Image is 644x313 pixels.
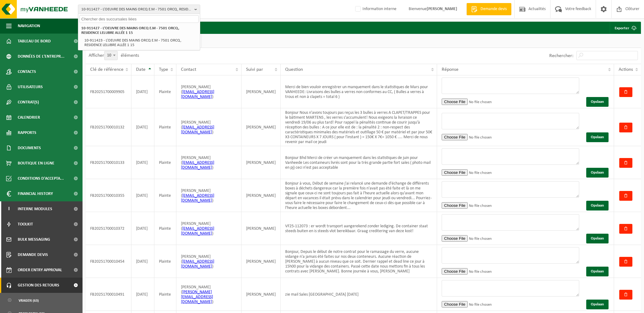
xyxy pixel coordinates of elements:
span: Financial History [18,186,53,201]
td: [PERSON_NAME] ( ) [176,212,241,245]
span: Demande devis [18,247,48,262]
td: Bonjour, Depuis le début de notre contrat pour le ramassage du verre, aucune vidange n'a jamais é... [281,245,437,278]
span: Question [285,67,303,72]
span: Réponse [442,67,458,72]
strong: [PERSON_NAME] [427,7,457,11]
span: Type [159,67,168,72]
button: Opslaan [586,97,609,107]
a: Vragen (63) [2,294,81,306]
span: Bulk Messaging [18,232,50,247]
span: Utilisateurs [18,79,43,95]
span: Documents [18,140,41,156]
td: FB20251700010454 [86,245,131,278]
button: Opslaan [586,201,609,210]
td: FB20251700010132 [86,108,131,146]
td: FB20251700010355 [86,179,131,212]
span: Demande devis [479,6,508,12]
span: Gestion des retours [18,278,59,293]
a: [EMAIL_ADDRESS][DOMAIN_NAME] [181,90,214,99]
li: 10-911423 - L’OEUVRE DES MAINS ORCQ E.M - 7501 ORCQ, RESIDENCE LELUBRE ALLÉE 1 15 [83,37,199,49]
span: Vragen (63) [19,295,39,306]
td: Bonjour Bhd Merci de créer un manquement dans les statistiques de juin pour Vanheede Les containe... [281,146,437,179]
a: [PERSON_NAME][EMAIL_ADDRESS][DOMAIN_NAME] [181,290,213,304]
span: Clé de référence [90,67,123,72]
span: Navigation [18,18,40,34]
td: [DATE] [131,179,154,212]
td: [PERSON_NAME] [241,212,281,245]
a: [EMAIL_ADDRESS][DOMAIN_NAME] [181,226,214,236]
span: Contrat(s) [18,95,39,110]
strong: 10-911427 - L’OEUVRE DES MAINS ORCQ E.M - 7501 ORCQ, RESIDENCE LELUBRE ALLÉE 1 15 [81,26,179,35]
button: Opslaan [586,267,609,276]
td: [PERSON_NAME] [241,278,281,311]
button: Opslaan [586,300,609,309]
td: Bonjour Nous n'avons toujours pas reçus les 3 bulles à verres A CLAPET/TRAPPES pour le bâtiment M... [281,108,437,146]
button: Opslaan [586,234,609,243]
td: [PERSON_NAME] [241,146,281,179]
td: [DATE] [131,108,154,146]
td: [PERSON_NAME] ( ) [176,245,241,278]
span: Contact [181,67,196,72]
span: [PERSON_NAME] ( ) [181,156,214,170]
td: Bonjour à vous, Début de semaine j'ai relancé une demande d'échange de différents boxes à déchets... [281,179,437,212]
span: Tableau de bord [18,34,51,49]
td: [DATE] [131,146,154,179]
span: Boutique en ligne [18,156,54,171]
td: Plainte [154,75,176,108]
td: FB20251700010372 [86,212,131,245]
span: 10 [104,51,118,60]
span: Date [136,67,145,72]
span: [PERSON_NAME] ( ) [181,285,213,304]
a: [EMAIL_ADDRESS][DOMAIN_NAME] [181,125,214,135]
td: Plainte [154,146,176,179]
label: Information interne [354,5,396,14]
td: [PERSON_NAME] [241,179,281,212]
td: [DATE] [131,212,154,245]
a: [EMAIL_ADDRESS][DOMAIN_NAME] [181,160,214,170]
td: Plainte [154,278,176,311]
button: 10-911427 - L’OEUVRE DES MAINS ORCQ E.M - 7501 ORCQ, RESIDENCE LELUBRE ALLÉE 1 15 [78,5,200,14]
span: Calendrier [18,110,40,125]
td: [DATE] [131,75,154,108]
span: [PERSON_NAME] ( ) [181,189,214,203]
label: Rechercher: [549,53,573,58]
td: VF25-112073 : er wordt transport aangerekend zonder lediging. De container staat steeds buiten en... [281,212,437,245]
span: Interne modules [18,201,52,217]
td: FB20251700010491 [86,278,131,311]
span: Contacts [18,64,36,79]
span: I [6,201,12,217]
td: Plainte [154,179,176,212]
span: [PERSON_NAME] ( ) [181,85,214,99]
button: Opslaan [586,132,609,142]
span: Actions [619,67,633,72]
span: Toolkit [18,217,33,232]
td: FB20251700009905 [86,75,131,108]
td: [PERSON_NAME] [241,75,281,108]
span: Données de l'entrepr... [18,49,64,64]
span: 10-911427 - L’OEUVRE DES MAINS ORCQ E.M - 7501 ORCQ, RESIDENCE LELUBRE ALLÉE 1 15 [81,5,192,14]
td: [PERSON_NAME] [241,108,281,146]
td: FB20251700010133 [86,146,131,179]
td: zie mail Sales [GEOGRAPHIC_DATA] [DATE] [281,278,437,311]
button: Opslaan [586,168,609,178]
a: Demande devis [466,3,511,15]
span: Rapports [18,125,36,140]
td: Plainte [154,245,176,278]
td: [DATE] [131,245,154,278]
span: 10 [105,51,117,60]
input: Chercher des succursales liées [79,15,199,23]
td: Merci de bien vouloir enregistrer un manquement dans le statistiques de Mars pour VANHEEDE: Livra... [281,75,437,108]
span: Conditions d'accepta... [18,171,64,186]
td: Plainte [154,212,176,245]
td: Plainte [154,108,176,146]
span: Order entry approval [18,262,62,278]
span: Suivi par [246,67,263,72]
a: Exporter [610,22,640,34]
a: [EMAIL_ADDRESS][DOMAIN_NAME] [181,259,214,269]
td: [DATE] [131,278,154,311]
label: Afficher éléments [89,53,139,58]
td: [PERSON_NAME] [241,245,281,278]
a: [EMAIL_ADDRESS][DOMAIN_NAME] [181,193,214,203]
span: [PERSON_NAME] ( ) [181,120,214,135]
